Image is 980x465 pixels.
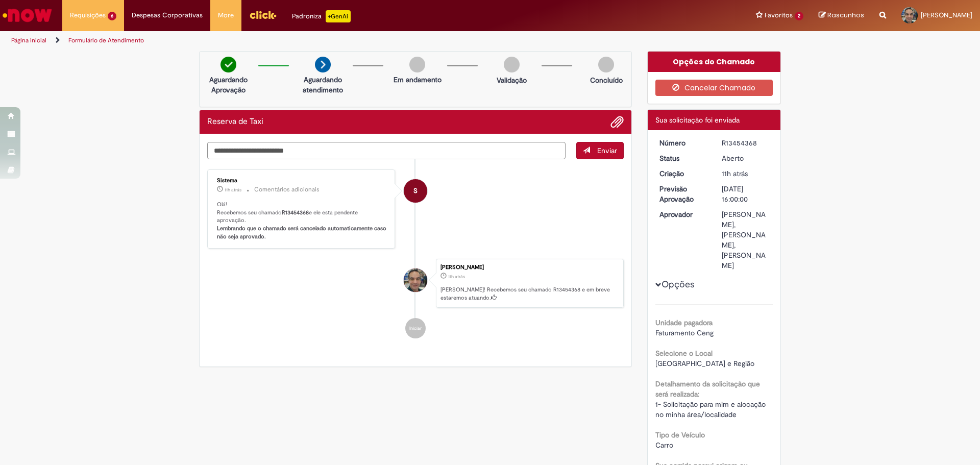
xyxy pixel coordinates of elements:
[655,80,773,96] button: Cancelar Chamado
[409,57,425,72] img: img-circle-grey.png
[655,379,760,399] b: Detalhamento da solicitação que será realizada:
[217,178,387,184] div: Sistema
[722,184,769,204] div: [DATE] 16:00:00
[655,349,713,358] b: Selecione o Local
[722,169,748,178] time: 27/08/2025 21:53:52
[655,440,673,450] span: Carro
[282,209,309,216] b: R13454368
[404,179,427,203] div: System
[108,12,116,20] span: 6
[448,274,465,280] span: 11h atrás
[249,7,277,22] img: click_logo_yellow_360x200.png
[440,264,618,271] div: [PERSON_NAME]
[217,225,388,240] b: Lembrando que o chamado será cancelado automaticamente caso não seja aprovado.
[440,286,618,302] p: [PERSON_NAME]! Recebemos seu chamado R13454368 e em breve estaremos atuando.
[597,146,617,155] span: Enviar
[70,10,106,20] span: Requisições
[11,36,46,44] a: Página inicial
[655,328,714,337] span: Faturamento Ceng
[132,10,203,20] span: Despesas Corporativas
[225,187,241,193] span: 11h atrás
[497,75,527,85] p: Validação
[576,142,624,159] button: Enviar
[655,318,713,327] b: Unidade pagadora
[448,274,465,280] time: 27/08/2025 21:53:52
[655,115,740,125] span: Sua solicitação foi enviada
[722,209,769,271] div: [PERSON_NAME], [PERSON_NAME], [PERSON_NAME]
[722,168,769,179] div: 27/08/2025 21:53:52
[610,115,624,129] button: Adicionar anexos
[652,138,715,148] dt: Número
[68,36,144,44] a: Formulário de Atendimento
[207,259,624,308] li: Gabriel Martins Piekala
[220,57,236,72] img: check-circle-green.png
[652,209,715,219] dt: Aprovador
[292,10,351,22] div: Padroniza
[590,75,623,85] p: Concluído
[204,75,253,95] p: Aguardando Aprovação
[207,159,624,349] ul: Histórico de tíquete
[217,201,387,241] p: Olá! Recebemos seu chamado e ele esta pendente aprovação.
[298,75,348,95] p: Aguardando atendimento
[652,168,715,179] dt: Criação
[598,57,614,72] img: img-circle-grey.png
[648,52,781,72] div: Opções do Chamado
[207,142,566,159] textarea: Digite sua mensagem aqui...
[921,11,972,19] span: [PERSON_NAME]
[652,153,715,163] dt: Status
[413,179,418,203] span: S
[722,138,769,148] div: R13454368
[315,57,331,72] img: arrow-next.png
[655,430,705,439] b: Tipo de Veículo
[652,184,715,204] dt: Previsão Aprovação
[504,57,520,72] img: img-circle-grey.png
[722,169,748,178] span: 11h atrás
[765,10,793,20] span: Favoritos
[1,5,54,26] img: ServiceNow
[394,75,442,85] p: Em andamento
[827,10,864,20] span: Rascunhos
[655,359,754,368] span: [GEOGRAPHIC_DATA] e Região
[819,11,864,20] a: Rascunhos
[326,10,351,22] p: +GenAi
[8,31,646,50] ul: Trilhas de página
[795,12,803,20] span: 2
[225,187,241,193] time: 27/08/2025 21:54:05
[218,10,234,20] span: More
[655,400,768,419] span: 1- Solicitação para mim e alocação no minha área/localidade
[254,185,320,194] small: Comentários adicionais
[722,153,769,163] div: Aberto
[404,268,427,292] div: Gabriel Martins Piekala
[207,117,263,127] h2: Reserva de Taxi Histórico de tíquete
